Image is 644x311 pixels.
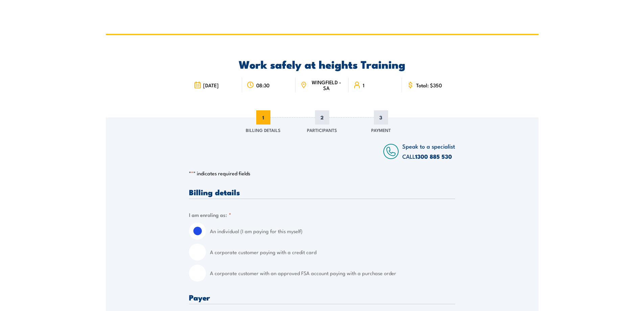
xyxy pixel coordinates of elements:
span: Speak to a specialist CALL [402,142,455,160]
span: WINGFIELD - SA [309,79,344,91]
span: 2 [315,110,329,125]
span: Total: $350 [416,82,442,88]
label: A corporate customer with an approved FSA account paying with a purchase order [210,265,455,282]
span: 08:30 [256,82,269,88]
h3: Billing details [189,188,455,196]
h2: Work safely at heights Training [189,59,455,69]
span: Participants [307,127,337,133]
span: 3 [374,110,388,125]
span: Payment [371,127,391,133]
span: [DATE] [203,82,219,88]
span: 1 [256,110,270,125]
label: A corporate customer paying with a credit card [210,244,455,261]
label: An individual (I am paying for this myself) [210,223,455,240]
span: 1 [363,82,364,88]
span: Billing Details [246,127,281,133]
legend: I am enroling as: [189,211,231,219]
p: " " indicates required fields [189,170,455,177]
h3: Payer [189,293,455,301]
a: 1300 885 530 [415,152,452,161]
